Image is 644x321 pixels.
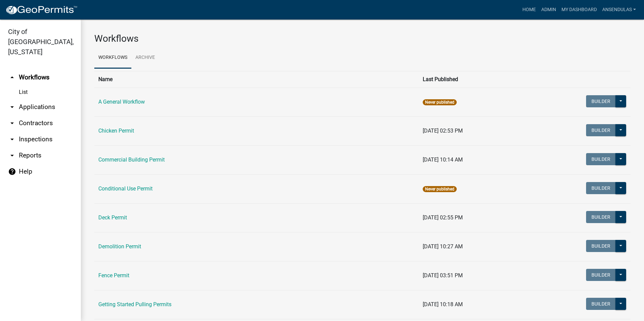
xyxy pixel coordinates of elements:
i: arrow_drop_down [8,135,16,143]
span: [DATE] 02:55 PM [423,214,463,221]
h3: Workflows [94,33,631,44]
span: [DATE] 10:14 AM [423,156,463,163]
span: [DATE] 02:53 PM [423,128,463,134]
a: Admin [539,3,559,16]
a: My Dashboard [559,3,600,16]
button: Builder [586,240,616,252]
i: arrow_drop_up [8,73,16,81]
a: Chicken Permit [98,128,134,134]
i: arrow_drop_down [8,151,16,159]
button: Builder [586,298,616,310]
a: Archive [131,47,159,69]
i: arrow_drop_down [8,103,16,111]
a: A General Workflow [98,99,145,105]
i: help [8,168,16,176]
a: Home [520,3,539,16]
button: Builder [586,211,616,223]
th: Last Published [419,71,524,87]
button: Builder [586,124,616,136]
span: Never published [423,186,457,192]
a: Commercial Building Permit [98,156,165,163]
a: Conditional Use Permit [98,185,153,192]
i: arrow_drop_down [8,119,16,127]
a: Fence Permit [98,272,129,279]
a: Workflows [94,47,131,69]
span: [DATE] 10:27 AM [423,243,463,250]
span: [DATE] 03:51 PM [423,272,463,279]
a: Deck Permit [98,214,127,221]
a: ansendulas [600,3,639,16]
button: Builder [586,269,616,281]
span: Never published [423,99,457,105]
button: Builder [586,153,616,165]
th: Name [94,71,419,87]
a: Getting Started Pulling Permits [98,301,171,308]
a: Demolition Permit [98,243,141,250]
button: Builder [586,95,616,107]
span: [DATE] 10:18 AM [423,301,463,308]
button: Builder [586,182,616,194]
